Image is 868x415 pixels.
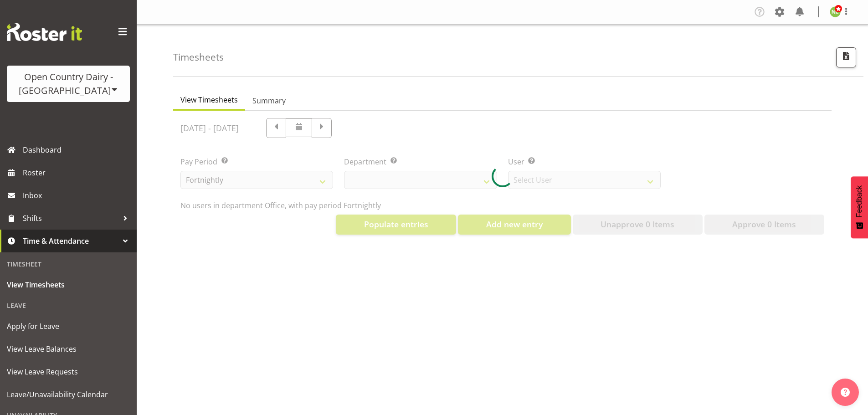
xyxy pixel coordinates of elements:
[2,338,134,360] a: View Leave Balances
[841,388,850,397] img: help-xxl-2.png
[23,143,132,157] span: Dashboard
[2,315,134,338] a: Apply for Leave
[23,166,132,179] span: Roster
[851,176,868,238] button: Feedback - Show survey
[23,211,118,225] span: Shifts
[2,273,134,296] a: View Timesheets
[7,319,130,333] span: Apply for Leave
[7,388,130,401] span: Leave/Unavailability Calendar
[830,6,841,17] img: nicole-lloyd7454.jpg
[180,94,238,105] span: View Timesheets
[836,47,856,67] button: Export CSV
[173,52,224,62] h4: Timesheets
[855,185,863,217] span: Feedback
[2,255,134,273] div: Timesheet
[252,95,286,106] span: Summary
[7,23,82,41] img: Rosterit website logo
[2,296,134,315] div: Leave
[7,278,130,292] span: View Timesheets
[7,365,130,379] span: View Leave Requests
[7,342,130,356] span: View Leave Balances
[23,234,118,248] span: Time & Attendance
[2,383,134,406] a: Leave/Unavailability Calendar
[16,70,121,97] div: Open Country Dairy - [GEOGRAPHIC_DATA]
[23,189,132,202] span: Inbox
[2,360,134,383] a: View Leave Requests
